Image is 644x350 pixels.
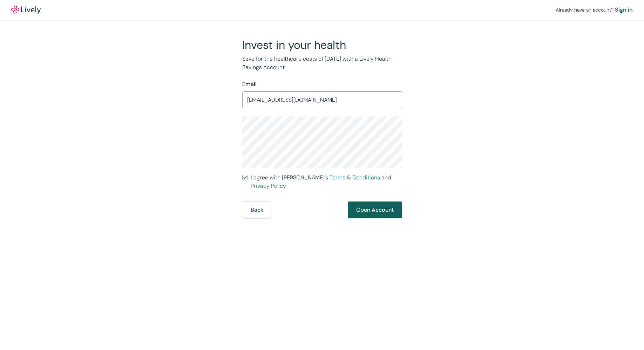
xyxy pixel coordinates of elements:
[330,174,380,181] a: Terms & Conditions
[242,80,257,88] label: Email
[348,202,402,218] button: Open Account
[615,6,633,14] a: Sign in
[251,173,402,190] span: I agree with [PERSON_NAME]’s and
[242,202,272,218] button: Back
[251,182,286,190] a: Privacy Policy
[556,6,633,14] div: Already have an account?
[242,55,402,72] p: Save for the healthcare costs of [DATE] with a Lively Health Savings Account
[242,38,402,52] h2: Invest in your health
[11,6,41,14] a: LivelyLively
[11,6,41,14] img: Lively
